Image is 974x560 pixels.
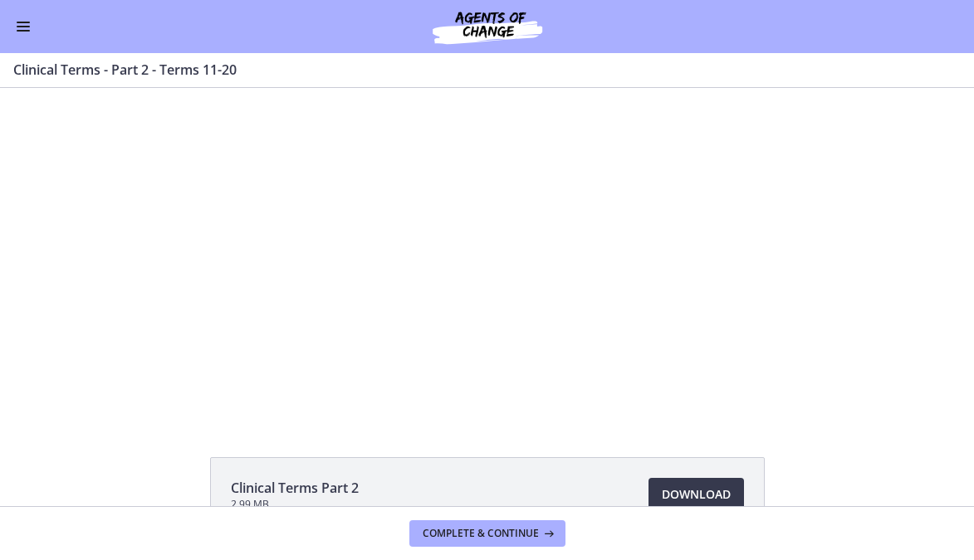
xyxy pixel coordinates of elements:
img: Agents of Change [388,7,587,46]
span: Clinical Terms Part 2 [231,478,359,498]
span: 2.99 MB [231,498,359,511]
button: Enable menu [13,17,33,37]
span: Download [662,485,731,504]
h3: Clinical Terms - Part 2 - Terms 11-20 [13,60,941,80]
a: Download [649,478,744,511]
button: Complete & continue [409,520,565,547]
span: Complete & continue [423,527,539,540]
